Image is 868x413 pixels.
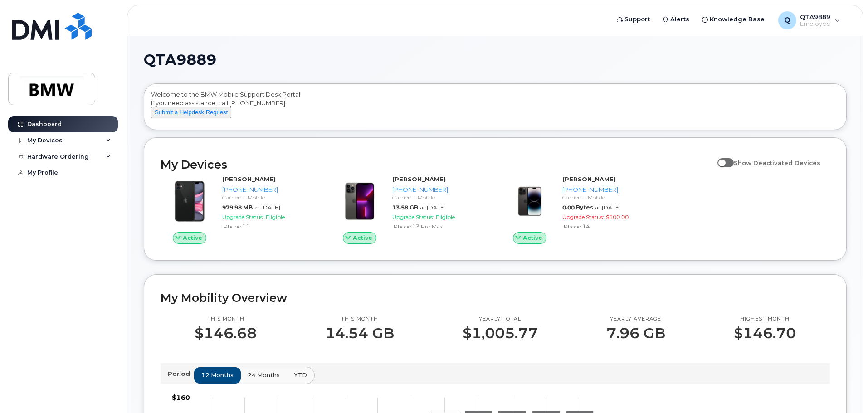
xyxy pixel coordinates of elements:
strong: [PERSON_NAME] [562,175,616,183]
span: QTA9889 [144,53,216,67]
span: 24 months [248,371,280,379]
span: at [DATE] [595,204,621,211]
span: Active [353,233,372,242]
p: 7.96 GB [606,325,665,341]
tspan: $160 [172,394,190,402]
div: [PHONE_NUMBER] [222,185,316,194]
span: 13.58 GB [392,204,418,211]
div: Carrier: T-Mobile [222,194,316,201]
span: $500.00 [606,214,629,220]
span: Upgrade Status: [392,214,434,220]
img: iPhone_11.jpg [168,180,211,223]
p: $146.70 [734,325,796,341]
span: Upgrade Status: [562,214,604,220]
p: $1,005.77 [463,325,538,341]
span: at [DATE] [420,204,446,211]
strong: [PERSON_NAME] [222,175,276,183]
div: Carrier: T-Mobile [562,194,656,201]
span: 979.98 MB [222,204,253,211]
span: Eligible [266,214,285,220]
input: Show Deactivated Devices [717,154,725,161]
p: Yearly average [606,316,665,323]
span: Eligible [436,214,455,220]
a: Submit a Helpdesk Request [151,108,231,116]
div: iPhone 13 Pro Max [392,223,486,230]
a: Active[PERSON_NAME][PHONE_NUMBER]Carrier: T-Mobile0.00 Bytesat [DATE]Upgrade Status:$500.00iPhone 14 [501,175,660,244]
span: 0.00 Bytes [562,204,593,211]
p: This month [325,316,394,323]
p: This month [195,316,257,323]
a: Active[PERSON_NAME][PHONE_NUMBER]Carrier: T-Mobile979.98 MBat [DATE]Upgrade Status:EligibleiPhone 11 [161,175,320,244]
div: [PHONE_NUMBER] [392,185,486,194]
a: Active[PERSON_NAME][PHONE_NUMBER]Carrier: T-Mobile13.58 GBat [DATE]Upgrade Status:EligibleiPhone ... [331,175,490,244]
span: Upgrade Status: [222,214,264,220]
img: image20231002-3703462-oworib.jpeg [338,180,381,223]
h2: My Mobility Overview [161,291,830,305]
strong: [PERSON_NAME] [392,175,446,183]
div: [PHONE_NUMBER] [562,185,656,194]
span: Active [183,233,202,242]
p: Period [168,369,194,378]
img: image20231002-3703462-njx0qo.jpeg [508,180,551,223]
div: Welcome to the BMW Mobile Support Desk Portal If you need assistance, call [PHONE_NUMBER]. [151,90,839,126]
p: Highest month [734,316,796,323]
p: Yearly total [463,316,538,323]
div: Carrier: T-Mobile [392,194,486,201]
div: iPhone 14 [562,223,656,230]
div: iPhone 11 [222,223,316,230]
span: YTD [294,371,307,379]
span: Active [523,233,542,242]
p: $146.68 [195,325,257,341]
button: Submit a Helpdesk Request [151,107,231,118]
h2: My Devices [161,158,713,171]
span: at [DATE] [254,204,280,211]
p: 14.54 GB [325,325,394,341]
span: Show Deactivated Devices [734,159,820,166]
